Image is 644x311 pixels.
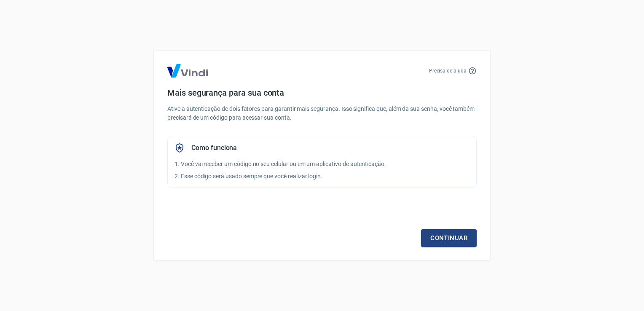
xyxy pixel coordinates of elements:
p: Ative a autenticação de dois fatores para garantir mais segurança. Isso significa que, além da su... [167,105,477,122]
p: 2. Esse código será usado sempre que você realizar login. [174,172,470,181]
p: 1. Você vai receber um código no seu celular ou em um aplicativo de autenticação. [174,160,470,169]
h5: Como funciona [191,144,237,152]
a: Continuar [421,229,477,247]
p: Precisa de ajuda [429,67,467,75]
h4: Mais segurança para sua conta [167,88,477,98]
img: Logo Vind [167,64,208,78]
